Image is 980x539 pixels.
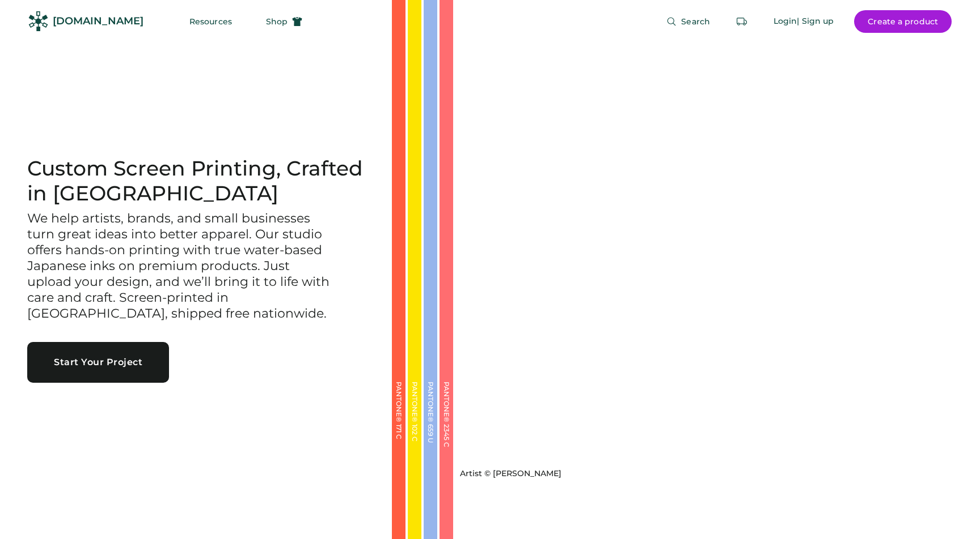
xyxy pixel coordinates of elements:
[266,18,288,25] span: Shop
[411,382,418,495] div: PANTONE® 102 C
[176,10,246,33] button: Resources
[681,18,710,25] span: Search
[252,10,316,33] button: Shop
[395,382,402,495] div: PANTONE® 171 C
[730,10,753,33] button: Retrieve an order
[427,382,434,495] div: PANTONE® 659 U
[27,156,365,206] h1: Custom Screen Printing, Crafted in [GEOGRAPHIC_DATA]
[460,468,561,480] div: Artist © [PERSON_NAME]
[774,16,797,27] div: Login
[455,464,561,480] a: Artist © [PERSON_NAME]
[443,382,450,495] div: PANTONE® 2345 C
[53,14,143,28] div: [DOMAIN_NAME]
[27,211,333,322] h3: We help artists, brands, and small businesses turn great ideas into better apparel. Our studio of...
[653,10,724,33] button: Search
[854,10,952,33] button: Create a product
[27,342,169,383] button: Start Your Project
[797,16,834,27] div: | Sign up
[28,11,48,31] img: Rendered Logo - Screens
